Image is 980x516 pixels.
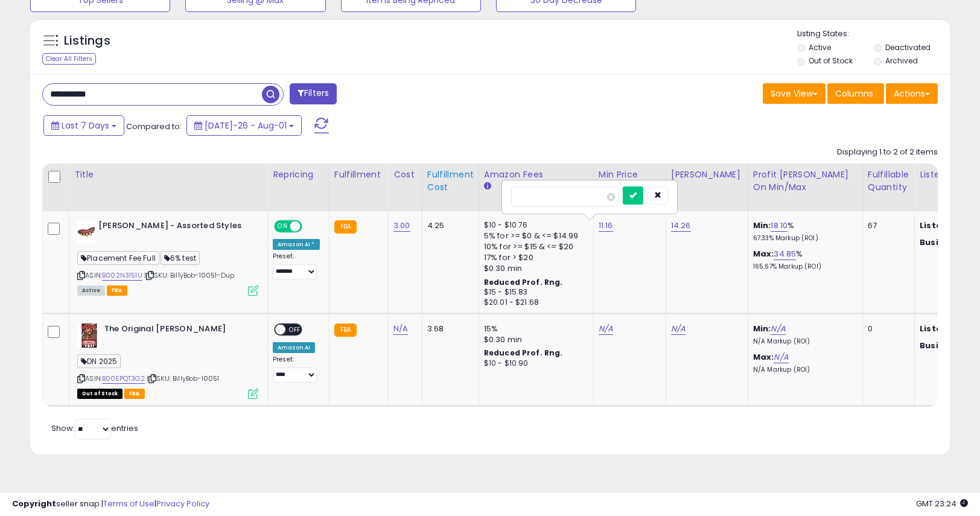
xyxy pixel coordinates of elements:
p: Listing States: [797,28,950,40]
a: N/A [671,323,686,335]
span: Columns [835,88,873,100]
button: Save View [763,83,826,104]
a: 34.85 [774,248,796,260]
div: Amazon AI * [273,239,320,250]
span: FBA [107,285,127,296]
p: N/A Markup (ROI) [753,366,853,374]
span: Show: entries [51,422,138,434]
span: Compared to: [126,121,182,132]
div: Preset: [273,252,320,279]
a: N/A [771,323,785,335]
div: Fulfillable Quantity [868,168,909,194]
a: 18.10 [771,220,787,232]
p: 165.67% Markup (ROI) [753,263,853,271]
div: 0 [868,323,905,334]
div: Amazon AI [273,342,315,353]
div: 17% for > $20 [484,252,584,263]
a: 3.00 [393,220,410,232]
div: ASIN: [77,323,258,398]
div: Repricing [273,168,324,181]
b: Min: [753,323,771,334]
th: The percentage added to the cost of goods (COGS) that forms the calculator for Min & Max prices. [748,164,862,211]
div: % [753,220,853,243]
b: [PERSON_NAME] - Assorted Styles [98,220,245,235]
small: FBA [334,323,357,337]
div: 10% for >= $15 & <= $20 [484,241,584,252]
button: Columns [827,83,884,104]
b: Max: [753,248,774,260]
a: N/A [393,323,408,335]
div: $10 - $10.76 [484,220,584,231]
div: 15% [484,323,584,334]
div: [PERSON_NAME] [671,168,743,181]
button: Last 7 Days [43,115,124,136]
b: Min: [753,220,771,231]
a: 11.16 [599,220,613,232]
div: $0.30 min [484,334,584,345]
div: Title [74,168,262,181]
span: DN 2025 [77,354,121,368]
div: $10 - $10.90 [484,358,584,369]
p: 67.33% Markup (ROI) [753,234,853,243]
span: All listings currently available for purchase on Amazon [77,285,105,296]
a: B00EPQT3G2 [102,374,145,384]
small: FBA [334,220,357,234]
div: Preset: [273,355,320,383]
a: Privacy Policy [156,498,209,509]
div: 4.25 [427,220,469,231]
span: | SKU: BillyBob-10051-Dup [144,270,234,280]
a: B002N3151U [102,270,142,281]
div: ASIN: [77,220,258,295]
img: 51q1azzp6LL._SL40_.jpg [77,323,101,348]
b: The Original [PERSON_NAME] [104,323,251,338]
b: Reduced Prof. Rng. [484,277,563,287]
a: N/A [774,351,788,363]
div: 5% for >= $0 & <= $14.99 [484,231,584,241]
a: N/A [599,323,613,335]
div: Profit [PERSON_NAME] on Min/Max [753,168,857,194]
div: Fulfillment Cost [427,168,474,194]
div: $20.01 - $21.68 [484,298,584,308]
span: All listings that are currently out of stock and unavailable for purchase on Amazon [77,389,122,399]
strong: Copyright [12,498,56,509]
img: 31K+YG+qdeL._SL40_.jpg [77,220,95,244]
div: Displaying 1 to 2 of 2 items [837,147,938,158]
div: $0.30 min [484,263,584,274]
span: Last 7 Days [62,119,109,132]
span: FBA [124,389,145,399]
a: Terms of Use [103,498,154,509]
button: Actions [886,83,938,104]
div: Amazon Fees [484,168,588,181]
div: Clear All Filters [42,53,96,65]
label: Active [809,42,831,53]
b: Listed Price: [920,220,975,231]
label: Deactivated [885,42,931,53]
span: OFF [285,325,305,335]
b: Reduced Prof. Rng. [484,348,563,358]
div: Cost [393,168,417,181]
span: 2025-08-10 23:24 GMT [916,498,968,509]
button: [DATE]-26 - Aug-01 [186,115,302,136]
span: 6% test [161,251,200,265]
div: Fulfillment [334,168,383,181]
a: 14.26 [671,220,691,232]
label: Out of Stock [809,56,853,66]
div: 67 [868,220,905,231]
span: ON [275,221,290,232]
p: N/A Markup (ROI) [753,337,853,346]
div: Min Price [599,168,661,181]
h5: Listings [64,33,110,49]
b: Listed Price: [920,323,975,334]
span: OFF [301,221,320,232]
div: 3.68 [427,323,469,334]
label: Archived [885,56,918,66]
span: [DATE]-26 - Aug-01 [205,119,287,132]
div: $15 - $15.83 [484,287,584,298]
span: | SKU: BillyBob-10051 [147,374,220,383]
small: Amazon Fees. [484,181,491,192]
b: Max: [753,351,774,363]
div: % [753,249,853,271]
span: Placement Fee Full [77,251,159,265]
div: seller snap | | [12,498,209,510]
button: Filters [290,83,337,104]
